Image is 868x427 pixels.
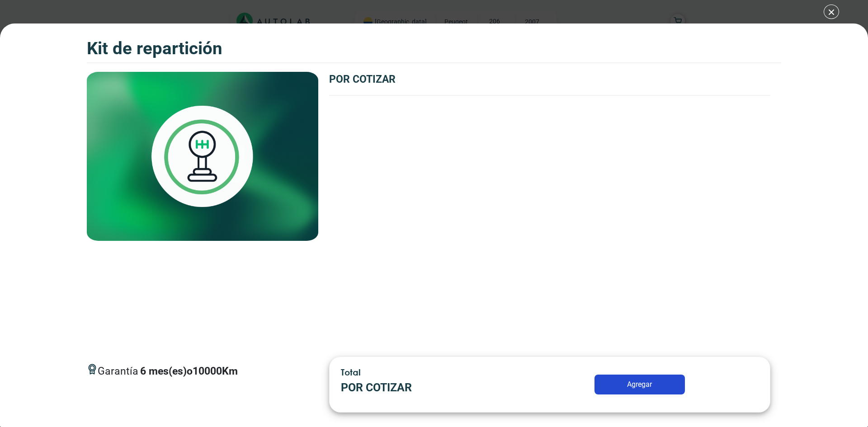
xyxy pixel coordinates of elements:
span: Total [341,367,361,377]
h3: Kit de Repartición [87,38,222,59]
p: 6 mes(es) o 10000 Km [140,364,238,380]
span: Garantía [98,364,238,387]
button: Agregar [594,375,685,394]
p: POR COTIZAR [341,379,507,396]
p: POR COTIZAR [329,72,770,88]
